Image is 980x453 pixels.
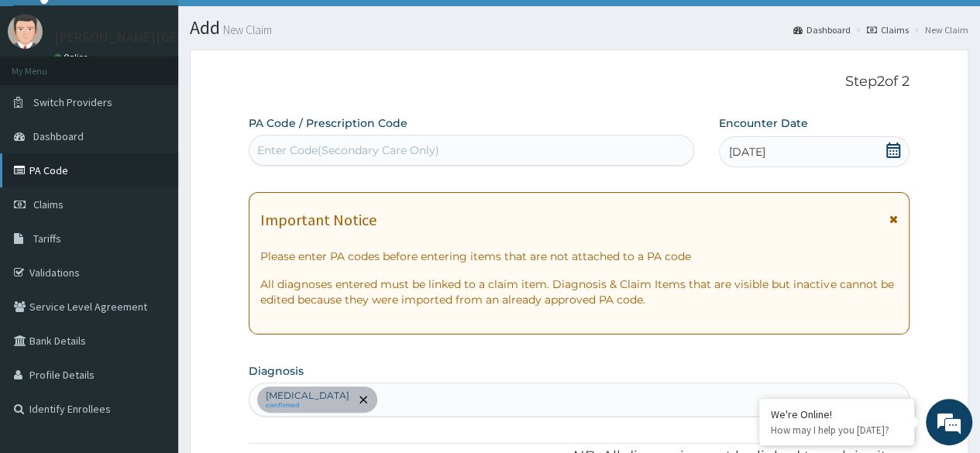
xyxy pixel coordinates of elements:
span: Tariffs [33,232,61,245]
h1: Add [190,18,968,38]
span: Claims [33,197,64,211]
label: PA Code / Prescription Code [249,115,407,131]
span: We're online! [90,131,214,287]
span: Switch Providers [33,95,112,109]
p: [PERSON_NAME][GEOGRAPHIC_DATA] [54,30,284,44]
span: remove selection option [356,393,370,407]
li: New Claim [910,23,968,36]
a: Online [54,52,91,63]
span: [DATE] [729,144,765,160]
label: Encounter Date [719,115,808,131]
p: Step 2 of 2 [249,74,910,91]
p: How may I help you today? [771,424,903,437]
a: Claims [867,23,909,36]
small: confirmed [266,402,349,410]
p: All diagnoses entered must be linked to a claim item. Diagnosis & Claim Items that are visible bu... [260,276,898,307]
a: Dashboard [793,23,851,36]
small: New Claim [220,24,272,36]
div: We're Online! [771,407,903,421]
p: Please enter PA codes before entering items that are not attached to a PA code [260,249,898,264]
textarea: Type your message and hit 'Enter' [8,294,295,348]
h1: Important Notice [260,211,377,228]
span: Dashboard [33,129,84,143]
img: d_794563401_company_1708531726252_794563401 [29,77,63,116]
label: Diagnosis [249,363,304,379]
div: Enter Code(Secondary Care Only) [257,142,439,158]
p: [MEDICAL_DATA] [266,390,349,402]
div: Minimize live chat window [254,8,291,45]
div: Chat with us now [81,87,260,107]
img: User Image [8,14,43,49]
